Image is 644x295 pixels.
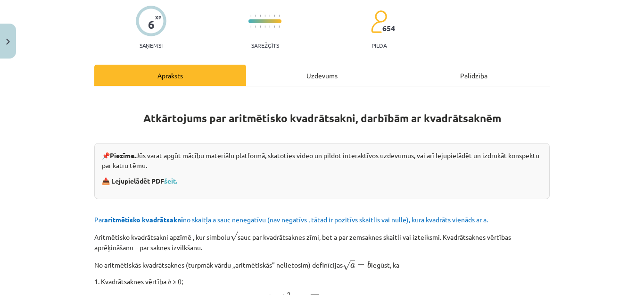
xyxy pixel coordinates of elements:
[398,65,550,86] div: Palīdzība
[6,39,10,45] img: icon-close-lesson-0947bae3869378f0d4975bcd49f059093ad1ed9edebbc8119c70593378902aed.svg
[372,42,387,49] p: pilda
[260,25,261,28] img: icon-short-line-57e1e144782c952c97e751825c79c345078a6d821885a25fce030b3d8c18986b.svg
[94,230,550,253] p: Aritmētisko kvadrātsakni apzīmē , kur simbolu sauc par kvadrātsaknes zīmi, bet a par zemsaknes sk...
[367,261,371,268] span: b
[94,65,246,86] div: Apraksts
[94,277,550,287] p: 1. Kvadrātsaknes vērtība 𝑏 ≥ 0;
[250,25,251,28] img: icon-short-line-57e1e144782c952c97e751825c79c345078a6d821885a25fce030b3d8c18986b.svg
[143,111,501,125] strong: Atkārtojums par aritmētisko kvadrātsakni, darbībām ar kvadrātsaknēm
[279,15,280,17] img: icon-short-line-57e1e144782c952c97e751825c79c345078a6d821885a25fce030b3d8c18986b.svg
[155,15,161,20] span: XP
[382,24,395,33] span: 654
[357,264,364,268] span: =
[246,65,398,86] div: Uzdevums
[350,263,355,268] span: a
[274,25,275,28] img: icon-short-line-57e1e144782c952c97e751825c79c345078a6d821885a25fce030b3d8c18986b.svg
[94,258,550,271] p: No aritmētiskās kvadrātsaknes (turpmāk vārdu „aritmētiskās” nelietosim) definīcijas iegūst, ka
[279,25,280,28] img: icon-short-line-57e1e144782c952c97e751825c79c345078a6d821885a25fce030b3d8c18986b.svg
[255,15,256,17] img: icon-short-line-57e1e144782c952c97e751825c79c345078a6d821885a25fce030b3d8c18986b.svg
[269,15,270,17] img: icon-short-line-57e1e144782c952c97e751825c79c345078a6d821885a25fce030b3d8c18986b.svg
[250,15,251,17] img: icon-short-line-57e1e144782c952c97e751825c79c345078a6d821885a25fce030b3d8c18986b.svg
[260,15,261,17] img: icon-short-line-57e1e144782c952c97e751825c79c345078a6d821885a25fce030b3d8c18986b.svg
[94,215,488,224] span: Par no skaitļa a sauc nenegatīvu (nav negatīvs , tātad ir pozitīvs skaitlis vai nulle), kura kvad...
[164,177,177,185] a: šeit.
[343,261,350,270] span: √
[274,15,275,17] img: icon-short-line-57e1e144782c952c97e751825c79c345078a6d821885a25fce030b3d8c18986b.svg
[264,25,265,28] img: icon-short-line-57e1e144782c952c97e751825c79c345078a6d821885a25fce030b3d8c18986b.svg
[230,231,238,241] span: √
[104,215,183,224] b: aritmētisko kvadrātsakni
[264,15,265,17] img: icon-short-line-57e1e144782c952c97e751825c79c345078a6d821885a25fce030b3d8c18986b.svg
[102,177,179,185] strong: 📥 Lejupielādēt PDF
[269,25,270,28] img: icon-short-line-57e1e144782c952c97e751825c79c345078a6d821885a25fce030b3d8c18986b.svg
[136,42,166,49] p: Saņemsi
[251,42,279,49] p: Sarežģīts
[102,151,542,170] p: 📌 Jūs varat apgūt mācību materiālu platformā, skatoties video un pildot interaktīvos uzdevumus, v...
[371,10,387,34] img: students-c634bb4e5e11cddfef0936a35e636f08e4e9abd3cc4e673bd6f9a4125e45ecb1.svg
[110,151,136,160] strong: Piezīme.
[148,18,155,31] div: 6
[255,25,256,28] img: icon-short-line-57e1e144782c952c97e751825c79c345078a6d821885a25fce030b3d8c18986b.svg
